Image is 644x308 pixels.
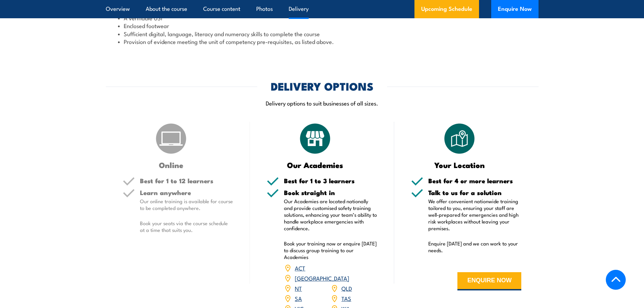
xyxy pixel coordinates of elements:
p: Enquire [DATE] and we can work to your needs. [428,240,522,254]
li: Enclosed footwear [118,22,526,29]
a: NT [295,284,302,292]
h3: Your Location [411,161,508,169]
p: We offer convenient nationwide training tailored to you, ensuring your staff are well-prepared fo... [428,198,522,232]
p: Book your training now or enquire [DATE] to discuss group training to our Academies [284,240,377,260]
p: Our online training is available for course to be completed anywhere. [140,198,233,211]
p: Delivery options to suit businesses of all sizes. [106,99,539,107]
a: [GEOGRAPHIC_DATA] [295,274,349,282]
h3: Our Academies [267,161,364,169]
h5: Talk to us for a solution [428,189,522,196]
h3: Online [123,161,220,169]
a: TAS [341,294,351,302]
h2: DELIVERY OPTIONS [271,81,374,91]
button: ENQUIRE NOW [457,272,521,290]
h5: Book straight in [284,189,377,196]
h5: Best for 4 or more learners [428,177,522,184]
h5: Best for 1 to 3 learners [284,177,377,184]
p: Book your seats via the course schedule at a time that suits you. [140,220,233,233]
p: Our Academies are located nationally and provide customised safety training solutions, enhancing ... [284,198,377,232]
h5: Learn anywhere [140,189,233,196]
a: QLD [341,284,352,292]
li: Sufficient digital, language, literacy and numeracy skills to complete the course [118,30,526,38]
h5: Best for 1 to 12 learners [140,177,233,184]
li: Provision of evidence meeting the unit of competency pre-requisites, as listed above. [118,38,526,45]
a: ACT [295,264,305,272]
a: SA [295,294,302,302]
